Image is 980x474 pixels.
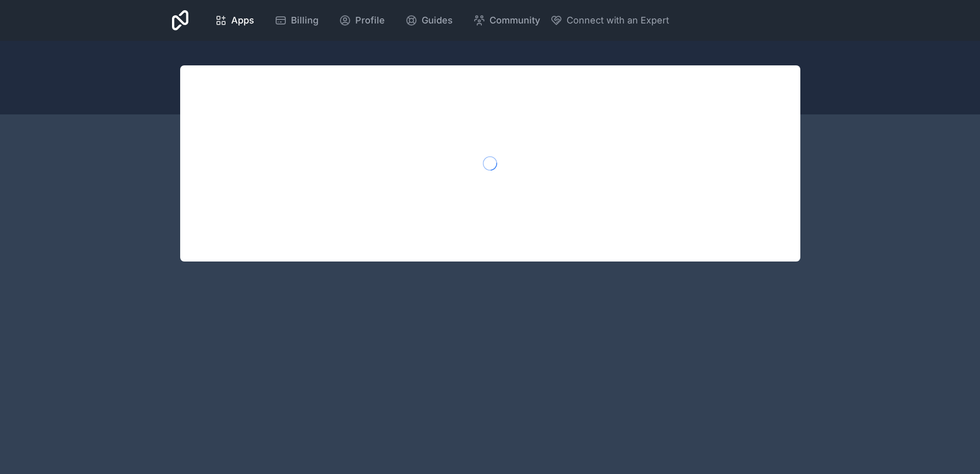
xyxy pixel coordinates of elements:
span: Community [489,13,540,28]
button: Connect with an Expert [550,13,669,28]
a: Billing [266,9,327,32]
a: Community [465,9,548,32]
span: Guides [422,13,453,28]
a: Apps [207,9,262,32]
a: Profile [331,9,393,32]
span: Billing [291,13,318,28]
a: Guides [397,9,461,32]
span: Connect with an Expert [567,13,669,28]
span: Apps [231,13,254,28]
span: Profile [355,13,385,28]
